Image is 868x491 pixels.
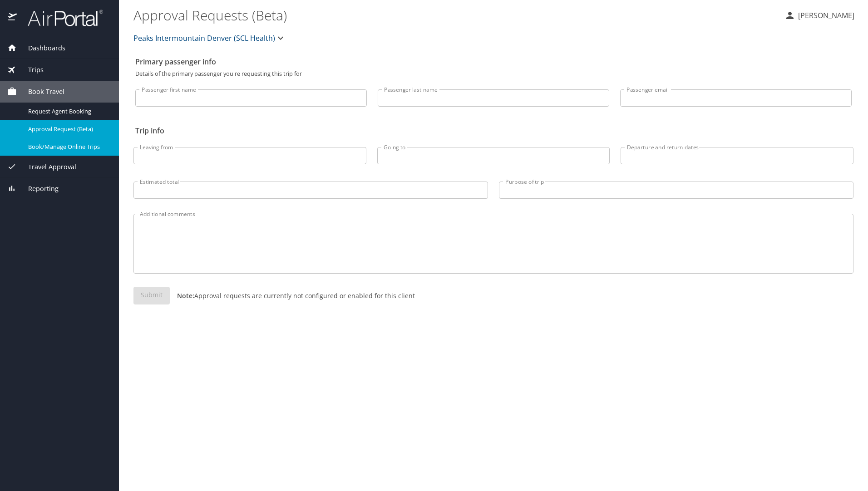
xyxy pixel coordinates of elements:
[177,291,194,300] strong: Note:
[28,142,108,151] span: Book/Manage Online Trips
[28,107,108,116] span: Request Agent Booking
[133,1,777,29] h1: Approval Requests (Beta)
[28,125,108,133] span: Approval Request (Beta)
[795,10,854,21] p: [PERSON_NAME]
[170,291,415,300] p: Approval requests are currently not configured or enabled for this client
[17,87,64,97] span: Book Travel
[133,32,275,44] span: Peaks Intermountain Denver (SCL Health)
[130,29,290,47] button: Peaks Intermountain Denver (SCL Health)
[17,65,44,75] span: Trips
[135,54,852,69] h2: Primary passenger info
[17,43,65,53] span: Dashboards
[781,7,858,24] button: [PERSON_NAME]
[18,9,103,27] img: airportal-logo.png
[17,184,59,194] span: Reporting
[8,9,18,27] img: icon-airportal.png
[135,123,852,138] h2: Trip info
[135,71,852,77] p: Details of the primary passenger you're requesting this trip for
[17,162,76,172] span: Travel Approval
